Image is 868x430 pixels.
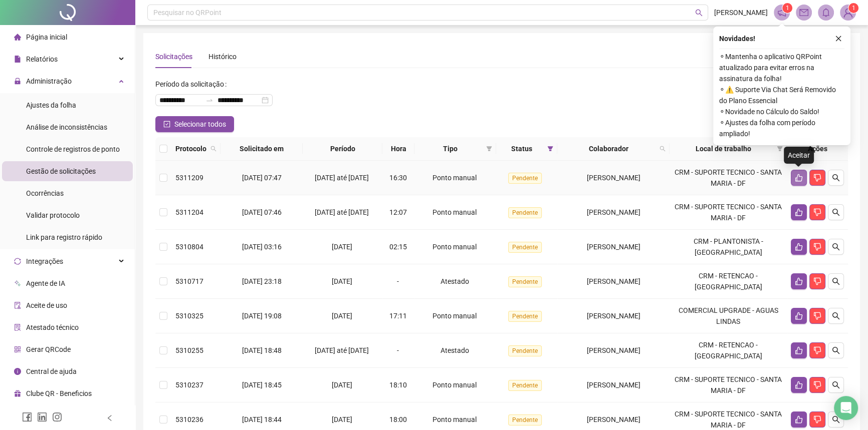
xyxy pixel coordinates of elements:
span: Pendente [508,380,542,391]
span: gift [14,390,21,397]
span: [DATE] 07:46 [242,208,282,216]
span: search [832,381,840,389]
span: [DATE] até [DATE] [315,208,369,216]
span: [DATE] 18:44 [242,415,282,423]
span: Aceite de uso [26,301,67,309]
span: Ponto manual [432,174,477,182]
span: [DATE] 23:18 [242,277,282,285]
span: swap-right [205,96,213,104]
span: Ponto manual [432,415,477,423]
span: search [832,346,840,354]
span: Relatórios [26,55,58,63]
span: filter [486,146,492,152]
span: solution [14,324,21,331]
span: dislike [813,312,821,320]
span: Pendente [508,173,542,184]
span: search [208,141,219,156]
span: search [660,146,666,152]
span: 5310717 [175,277,203,285]
span: Análise de inconsistências [26,123,107,131]
span: [DATE] [332,243,352,251]
sup: Atualize o seu contato no menu Meus Dados [848,3,858,13]
span: search [832,243,840,251]
span: 5310236 [175,415,203,423]
span: 12:07 [389,208,406,216]
span: Agente de IA [26,279,65,287]
span: search [658,141,668,156]
span: dislike [813,415,821,423]
span: [DATE] [332,415,352,423]
span: [PERSON_NAME] [587,381,640,389]
span: check-square [163,121,170,128]
span: Ocorrências [26,189,64,197]
span: Validar protocolo [26,211,80,219]
span: instagram [52,412,62,422]
span: dislike [813,277,821,285]
span: Local de trabalho [674,143,773,154]
span: [DATE] até [DATE] [315,346,369,354]
span: filter [545,141,555,156]
span: search [832,174,840,182]
span: Integrações [26,257,63,265]
span: to [205,96,213,104]
td: CRM - RETENCAO - [GEOGRAPHIC_DATA] [670,333,787,368]
span: Ponto manual [432,208,477,216]
span: [DATE] [332,381,352,389]
span: like [795,415,803,423]
span: Selecionar todos [174,119,226,130]
span: [PERSON_NAME] [587,174,640,182]
span: search [832,415,840,423]
span: 18:10 [389,381,406,389]
button: Selecionar todos [155,116,234,132]
td: CRM - PLANTONISTA - [GEOGRAPHIC_DATA] [670,230,787,264]
span: [PERSON_NAME] [587,277,640,285]
span: dislike [813,381,821,389]
span: [PERSON_NAME] [587,208,640,216]
span: like [795,381,803,389]
span: 18:00 [389,415,406,423]
span: dislike [813,346,821,354]
span: linkedin [37,412,47,422]
img: 82420 [840,5,855,20]
span: 5310237 [175,381,203,389]
span: Central de ajuda [26,367,77,375]
span: 5310325 [175,312,203,320]
span: Status [500,143,543,154]
td: COMERCIAL UPGRADE - AGUAS LINDAS [670,299,787,333]
span: Tipo [418,143,482,154]
span: [DATE] até [DATE] [315,174,369,182]
span: search [832,208,840,216]
span: Colaborador [561,143,656,154]
span: bell [821,8,830,17]
span: [DATE] 19:08 [242,312,282,320]
span: 16:30 [389,174,406,182]
span: search [210,146,216,152]
span: Pendente [508,311,542,322]
span: 1 [852,5,855,12]
span: Gerar QRCode [26,345,71,353]
span: Link para registro rápido [26,233,102,241]
td: CRM - SUPORTE TECNICO - SANTA MARIA - DF [670,195,787,230]
span: mail [799,8,808,17]
sup: 1 [782,3,792,13]
div: Solicitações [155,51,192,62]
span: Controle de registros de ponto [26,145,120,153]
span: info-circle [14,368,21,375]
span: home [14,34,21,41]
span: 5311209 [175,174,203,182]
div: Aceitar [784,147,814,164]
span: [PERSON_NAME] [587,312,640,320]
span: Pendente [508,414,542,425]
span: filter [775,141,785,156]
th: Hora [382,137,414,161]
span: ⚬ Mantenha o aplicativo QRPoint atualizado para evitar erros na assinatura da folha! [719,51,844,84]
span: ⚬ ⚠️ Suporte Via Chat Será Removido do Plano Essencial [719,84,844,106]
span: like [795,312,803,320]
span: dislike [813,208,821,216]
span: [DATE] [332,277,352,285]
span: Atestado [441,277,469,285]
span: 5310804 [175,243,203,251]
span: Pendente [508,276,542,287]
span: [DATE] 18:45 [242,381,282,389]
span: search [832,277,840,285]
